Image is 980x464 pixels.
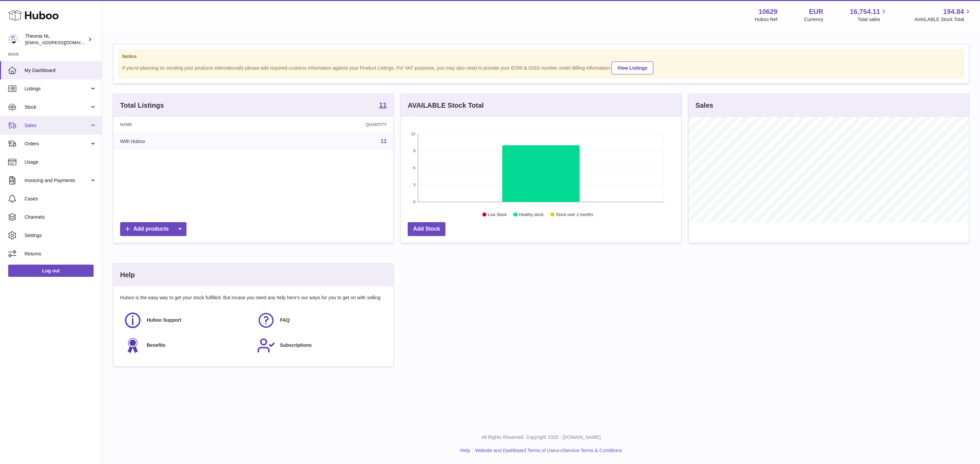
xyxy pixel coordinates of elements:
a: FAQ [257,311,383,329]
a: Benefits [124,336,250,355]
a: Add Stock [408,222,445,236]
span: Listings [24,86,89,92]
th: Quantity [261,117,393,132]
a: 11 [381,138,387,144]
h3: Sales [696,101,713,110]
a: 194.84 AVAILABLE Stock Total [914,7,972,23]
strong: EUR [809,7,823,16]
text: 9 [413,149,415,153]
div: If you're planning on sending your products internationally please add required customs informati... [122,60,960,74]
span: Settings [24,232,97,239]
td: With Huboo [113,132,261,150]
text: Low Stock [488,212,507,217]
a: View Listings [611,61,653,74]
strong: Notice [122,53,960,60]
span: Channels [24,214,97,220]
div: Huboo Ref [755,16,778,23]
p: All Rights Reserved. Copyright 2025 - [DOMAIN_NAME] [108,434,975,441]
div: Theonia NL [25,33,86,46]
span: AVAILABLE Stock Total [914,16,972,23]
h3: Total Listings [120,101,164,110]
a: 11 [379,102,387,110]
div: Currency [804,16,823,23]
text: 3 [413,183,415,187]
span: Subscriptions [280,342,312,349]
a: Log out [8,265,94,277]
h3: AVAILABLE Stock Total [408,101,484,110]
a: Service Terms & Conditions [563,448,622,453]
span: Orders [24,141,89,147]
li: and [473,447,622,454]
span: Sales [24,122,89,129]
span: Returns [24,251,97,257]
a: Subscriptions [257,336,383,355]
text: 12 [411,132,415,136]
span: [EMAIL_ADDRESS][DOMAIN_NAME] [25,40,100,45]
a: Help [460,448,470,453]
text: Stock over 2 months [556,212,593,217]
img: info@wholesomegoods.eu [8,34,18,44]
a: Huboo Support [124,311,250,329]
text: 6 [413,166,415,170]
span: Invoicing and Payments [24,177,89,184]
span: Huboo Support [147,317,181,323]
p: Huboo is the easy way to get your stock fulfilled. But incase you need any help here's our ways f... [120,295,387,301]
strong: 10629 [758,7,778,16]
a: Website and Dashboard Terms of Use [475,448,555,453]
span: Benefits [147,342,165,349]
span: Stock [24,104,89,110]
h3: Help [120,270,135,280]
span: Cases [24,196,97,202]
span: 194.84 [943,7,964,16]
a: Add products [120,222,186,236]
text: 0 [413,200,415,204]
a: 16,754.11 Total sales [850,7,888,23]
strong: 11 [379,102,387,108]
span: FAQ [280,317,290,323]
span: Total sales [857,16,888,23]
text: Healthy stock [519,212,544,217]
th: Name [113,117,261,132]
span: 16,754.11 [850,7,880,16]
span: Usage [24,159,97,165]
span: My Dashboard [24,67,97,74]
